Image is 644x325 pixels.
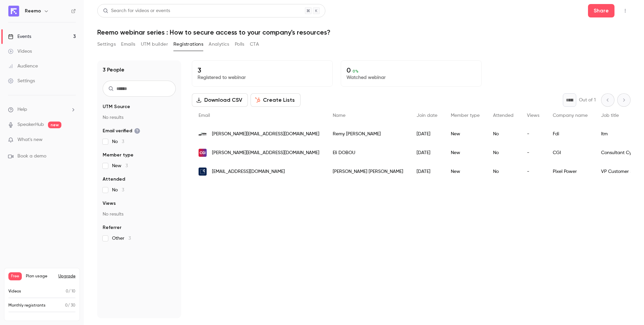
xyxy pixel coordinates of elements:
[546,143,594,162] div: CGI
[417,113,437,118] span: Join date
[546,162,594,181] div: Pixel Power
[8,303,46,309] p: Monthly registrants
[444,162,486,181] div: New
[103,152,133,158] span: Member type
[8,106,76,113] li: help-dropdown-opener
[199,113,210,118] span: Email
[17,106,27,113] span: Help
[103,114,176,121] p: No results
[103,103,176,242] section: facet-groups
[103,103,130,110] span: UTM Source
[103,224,121,231] span: Referrer
[128,236,131,241] span: 3
[121,39,135,50] button: Emails
[122,139,124,144] span: 3
[198,74,327,81] p: Registered to webinar
[333,113,345,118] span: Name
[527,113,539,118] span: Views
[520,125,546,143] div: -
[68,137,76,143] iframe: Noticeable Trigger
[112,138,124,145] span: No
[579,97,596,103] p: Out of 1
[103,128,140,134] span: Email verified
[588,4,614,17] button: Share
[8,6,19,16] img: Reemo
[212,131,319,138] span: [PERSON_NAME][EMAIL_ADDRESS][DOMAIN_NAME]
[326,143,410,162] div: Eli DOBOU
[112,162,128,169] span: New
[48,122,61,128] span: new
[410,162,444,181] div: [DATE]
[410,143,444,162] div: [DATE]
[601,113,619,118] span: Job title
[66,288,75,294] p: / 10
[65,304,68,308] span: 0
[8,288,21,294] p: Videos
[251,93,301,107] button: Create Lists
[65,303,75,309] p: / 30
[199,168,207,176] img: pixelpower.com
[103,200,116,207] span: Views
[17,121,44,128] a: SpeakerHub
[209,39,229,50] button: Analytics
[326,125,410,143] div: Remy [PERSON_NAME]
[66,289,68,293] span: 0
[192,93,248,107] button: Download CSV
[17,136,43,143] span: What's new
[444,125,486,143] div: New
[235,39,245,50] button: Polls
[97,28,631,36] h1: Reemo webinar series : How to secure access to your company's resources?
[546,125,594,143] div: Fdi
[326,162,410,181] div: [PERSON_NAME] [PERSON_NAME]
[25,8,41,14] h6: Reemo
[520,162,546,181] div: -
[486,143,520,162] div: No
[112,235,131,242] span: Other
[173,39,203,50] button: Registrations
[212,168,285,175] span: [EMAIL_ADDRESS][DOMAIN_NAME]
[410,125,444,143] div: [DATE]
[198,66,327,74] p: 3
[103,66,124,74] h1: 3 People
[520,143,546,162] div: -
[199,149,207,157] img: cgi.com
[125,164,128,168] span: 3
[8,48,32,55] div: Videos
[112,187,124,193] span: No
[486,162,520,181] div: No
[122,188,124,192] span: 3
[8,272,22,280] span: Free
[212,149,319,156] span: [PERSON_NAME][EMAIL_ADDRESS][DOMAIN_NAME]
[8,63,38,69] div: Audience
[141,39,168,50] button: UTM builder
[199,130,207,138] img: fabrique-d-images.com
[250,39,259,50] button: CTA
[346,74,476,81] p: Watched webinar
[353,69,359,74] span: 0 %
[444,143,486,162] div: New
[17,153,46,160] span: Book a demo
[8,78,35,84] div: Settings
[493,113,514,118] span: Attended
[58,274,75,279] button: Upgrade
[346,66,476,74] p: 0
[103,7,170,14] div: Search for videos or events
[486,125,520,143] div: No
[451,113,480,118] span: Member type
[8,33,31,40] div: Events
[103,211,176,218] p: No results
[553,113,588,118] span: Company name
[97,39,116,50] button: Settings
[26,274,54,279] span: Plan usage
[103,176,125,183] span: Attended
